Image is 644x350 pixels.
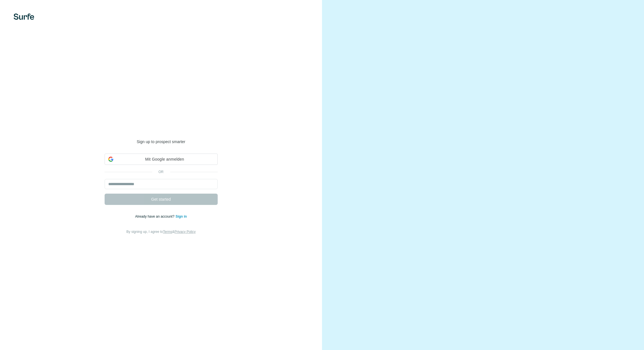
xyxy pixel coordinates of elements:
[126,230,196,234] span: By signing up, I agree to &
[174,230,196,234] a: Privacy Policy
[105,139,218,145] p: Sign up to prospect smarter
[135,215,176,218] span: Already have an account?
[176,215,187,218] a: Sign in
[105,154,218,165] div: Mit Google anmelden
[14,14,34,20] img: Surfe's logo
[116,156,214,162] span: Mit Google anmelden
[152,169,170,174] p: or
[163,230,172,234] a: Terms
[105,115,218,138] h1: Welcome to [GEOGRAPHIC_DATA]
